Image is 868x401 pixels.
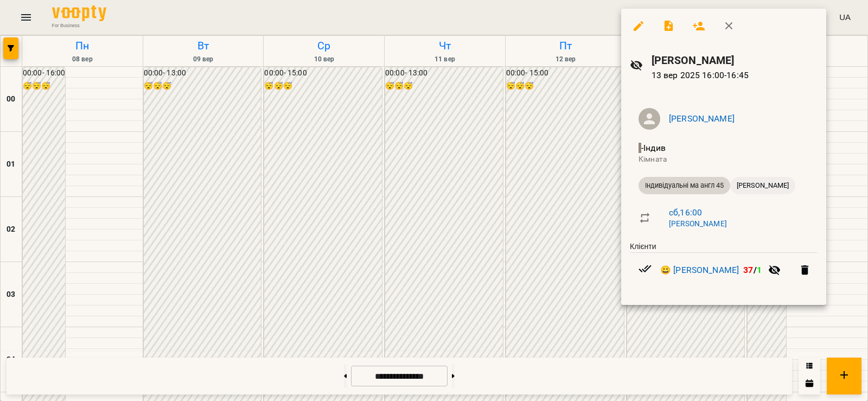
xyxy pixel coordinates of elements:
a: [PERSON_NAME] [669,113,735,124]
span: - Індив [639,143,668,153]
div: [PERSON_NAME] [730,177,795,194]
b: / [743,265,762,275]
p: 13 вер 2025 16:00 - 16:45 [652,69,818,82]
h6: [PERSON_NAME] [652,52,818,69]
p: Кімната [639,154,809,165]
span: 1 [757,265,762,275]
span: Індивідуальні ма англ 45 [639,181,730,190]
svg: Візит сплачено [639,262,652,275]
a: 😀 [PERSON_NAME] [660,264,739,277]
span: [PERSON_NAME] [730,181,795,190]
span: 37 [743,265,753,275]
a: сб , 16:00 [669,207,702,218]
ul: Клієнти [630,241,818,292]
a: [PERSON_NAME] [669,219,727,228]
